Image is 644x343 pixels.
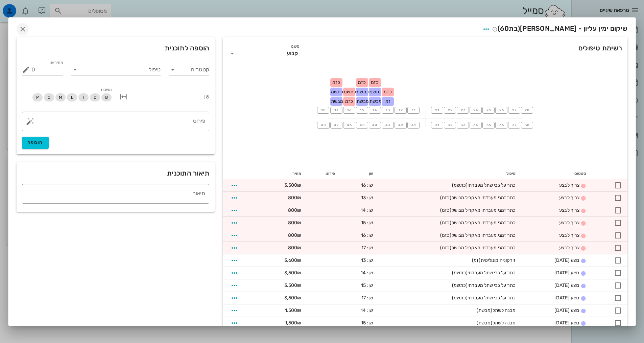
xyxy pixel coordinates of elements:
[344,89,356,95] span: כתשמ
[346,182,373,189] div: שן: 16
[288,245,301,251] span: 800₪
[457,107,469,114] button: 23
[369,107,381,114] button: 14
[559,207,579,213] span: צריך לבצע
[521,122,533,129] button: 38
[101,87,112,92] span: משטח
[347,108,352,112] span: 16
[332,79,340,85] span: כזמ
[284,282,301,288] span: 3,500₪
[382,88,394,96] div: כזמ
[284,270,301,276] span: 3,500₪
[372,123,378,127] span: 44
[431,107,443,114] button: 21
[94,93,96,101] span: D
[284,295,301,301] span: 3,500₪
[357,89,369,95] span: כתשמ
[470,107,482,114] button: 24
[498,24,520,32] span: (בת )
[356,88,368,96] div: כתשמ
[288,220,301,226] span: 800₪
[395,107,407,114] button: 12
[334,123,339,127] span: 47
[356,78,368,87] div: כזמ
[358,79,366,85] span: כזמ
[472,257,480,263] span: (זמ)
[346,244,373,251] div: שן: 17
[495,107,507,114] button: 26
[473,123,478,127] span: 34
[385,123,390,127] span: 43
[346,207,373,214] div: שן: 14
[411,108,416,112] span: 11
[398,123,403,127] span: 42
[384,219,516,226] div: כתר זמני מעבדתי מאקריל מבושל
[287,50,298,56] div: קבוע
[482,107,495,114] button: 25
[384,194,516,201] div: כתר זמני מעבדתי מאקריל מבושל
[317,107,329,114] button: 18
[340,168,378,179] th: שן
[486,108,491,112] span: 25
[369,78,381,87] div: כזמ
[261,168,307,179] th: מחיר
[521,107,533,114] button: 28
[460,123,466,127] span: 33
[473,108,478,112] span: 24
[346,232,373,239] div: שן: 16
[434,108,440,112] span: 21
[382,97,394,106] div: זמ
[440,232,452,238] span: (כזמ)
[372,108,378,112] span: 14
[330,122,342,129] button: 47
[431,122,443,129] button: 31
[371,79,379,85] span: כזמ
[407,107,420,114] button: 11
[288,195,301,201] span: 800₪
[384,307,516,314] div: מבנה לשתל
[559,245,579,251] span: צריך לבצע
[343,88,355,96] div: כתשמ
[477,307,493,313] span: (מבשת)
[345,98,353,104] span: כזמ
[359,123,365,127] span: 45
[554,282,579,288] span: בוצע [DATE]
[444,107,456,114] button: 22
[554,320,579,326] span: בוצע [DATE]
[452,295,468,301] span: (כתשמ)
[334,108,339,112] span: 17
[369,122,381,129] button: 44
[288,232,301,238] span: 800₪
[59,93,62,101] span: M
[356,107,368,114] button: 15
[486,123,491,127] span: 35
[492,24,628,32] span: שיקום ימין עליון - [PERSON_NAME]
[447,123,453,127] span: 32
[357,98,369,104] span: מבשת
[440,220,452,226] span: (כזמ)
[447,108,453,112] span: 22
[559,195,579,201] span: צריך לבצע
[385,98,390,104] span: זמ
[347,123,352,127] span: 46
[385,108,390,112] span: 13
[71,93,73,101] span: L
[317,122,329,129] button: 48
[384,269,516,276] div: כתר על גבי שתל מעבדתי
[320,123,326,127] span: 48
[508,107,520,114] button: 27
[284,182,301,188] span: 3,500₪
[384,207,516,214] div: כתר זמני מעבדתי מאקריל מבושל
[524,123,530,127] span: 38
[452,282,468,288] span: (כתשמ)
[330,97,342,106] div: מבשת
[369,88,381,96] div: כתשמ
[346,269,373,276] div: שן: 14
[343,122,355,129] button: 46
[382,107,394,114] button: 13
[346,307,373,314] div: שן: 14
[440,245,452,251] span: (כזמ)
[22,137,49,149] button: הוספה
[330,107,342,114] button: 17
[440,207,452,213] span: (כזמ)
